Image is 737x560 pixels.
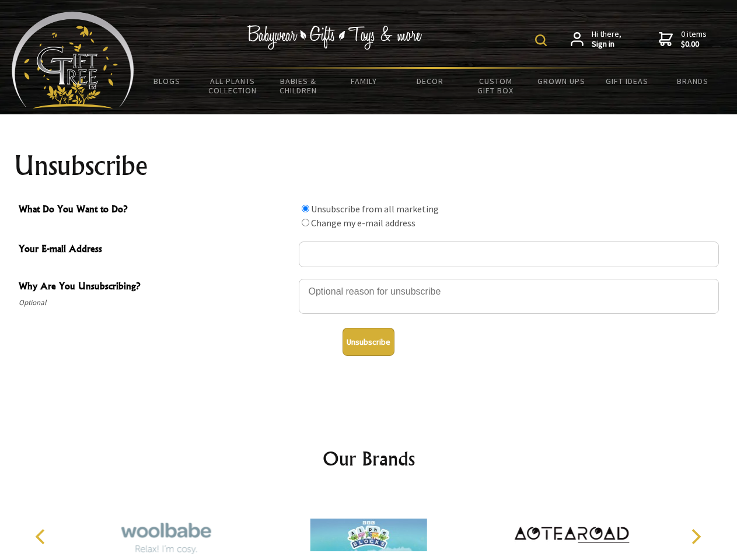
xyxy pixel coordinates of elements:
[397,69,463,93] a: Decor
[681,39,707,50] strong: $0.00
[19,296,293,310] span: Optional
[302,205,309,212] input: What Do You Want to Do?
[266,69,331,103] a: Babies & Children
[23,444,714,473] h2: Our Brands
[331,69,397,93] a: Family
[463,69,529,103] a: Custom Gift Box
[299,242,719,267] input: Your E-mail Address
[343,328,394,356] button: Unsubscribe
[12,12,134,108] img: Babyware - Gifts - Toys and more...
[681,29,707,50] span: 0 items
[134,69,200,93] a: BLOGS
[19,242,293,258] span: Your E-mail Address
[594,69,660,93] a: Gift Ideas
[659,29,707,50] a: 0 items$0.00
[14,152,724,180] h1: Unsubscribe
[200,69,266,103] a: All Plants Collection
[592,29,621,50] span: Hi there,
[299,279,719,314] textarea: Why Are You Unsubscribing?
[29,524,55,549] button: Previous
[19,279,293,296] span: Why Are You Unsubscribing?
[19,202,293,219] span: What Do You Want to Do?
[302,219,309,226] input: What Do You Want to Do?
[528,69,594,93] a: Grown Ups
[311,217,415,229] label: Change my e-mail address
[592,39,621,50] strong: Sign in
[311,203,439,215] label: Unsubscribe from all marketing
[571,29,621,50] a: Hi there,Sign in
[535,34,547,46] img: product search
[683,524,708,549] button: Next
[247,25,422,50] img: Babywear - Gifts - Toys & more
[660,69,726,93] a: Brands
